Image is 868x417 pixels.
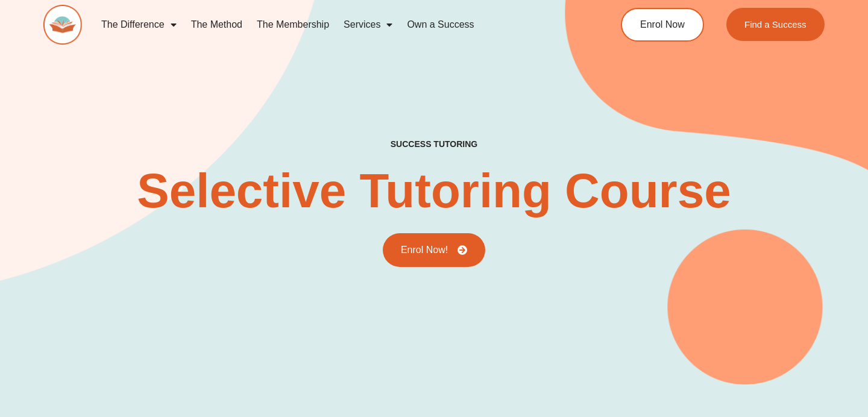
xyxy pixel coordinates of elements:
[94,11,184,39] a: The Difference
[744,20,807,29] span: Find a Success
[400,11,481,39] a: Own a Success
[640,20,685,30] span: Enrol Now
[391,139,477,149] h4: success tutoring
[401,245,448,255] span: Enrol Now!
[250,11,336,39] a: The Membership
[383,233,485,267] a: Enrol Now!
[336,11,400,39] a: Services
[184,11,250,39] a: The Method
[726,8,825,41] a: Find a Success
[137,167,731,215] h2: Selective Tutoring Course
[621,8,704,42] a: Enrol Now
[94,11,576,39] nav: Menu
